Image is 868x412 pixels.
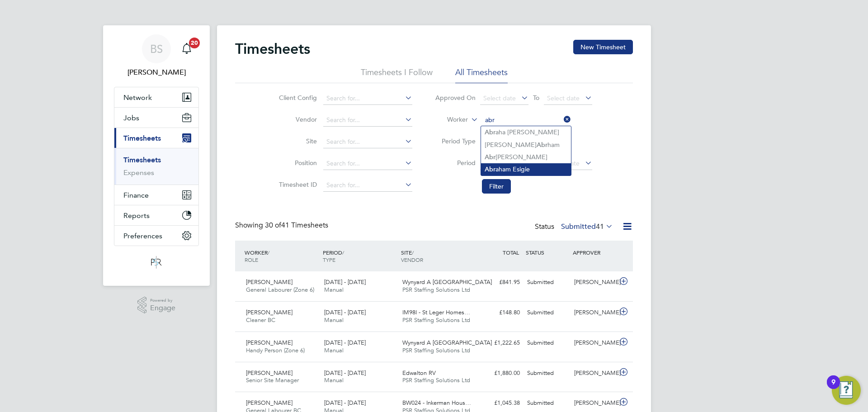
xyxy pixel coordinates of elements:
[402,369,436,377] span: Edwalton RV
[476,366,524,381] div: £1,880.00
[123,114,139,122] span: Jobs
[324,286,344,294] span: Manual
[268,249,269,256] span: /
[402,278,492,286] span: Wynyard A [GEOGRAPHIC_DATA]
[571,244,618,260] div: APPROVER
[402,339,492,346] span: Wynyard A [GEOGRAPHIC_DATA]
[324,316,344,324] span: Manual
[571,305,618,320] div: [PERSON_NAME]
[114,34,199,78] a: BS[PERSON_NAME]
[476,336,524,350] div: £1,222.65
[323,157,412,170] input: Search for...
[832,376,861,405] button: Open Resource Center, 9 new notifications
[427,115,468,124] label: Worker
[235,40,310,58] h2: Timesheets
[324,278,366,286] span: [DATE] - [DATE]
[524,336,571,350] div: Submitted
[831,382,835,394] div: 9
[114,205,198,225] button: Reports
[189,38,200,48] span: 20
[524,305,571,320] div: Submitted
[402,308,470,316] span: IM98I - St Leger Homes…
[246,399,292,407] span: [PERSON_NAME]
[342,249,344,256] span: /
[123,211,150,220] span: Reports
[401,256,423,263] span: VENDOR
[476,396,524,411] div: £1,045.38
[321,244,399,268] div: PERIOD
[435,94,476,102] label: Approved On
[571,336,618,350] div: [PERSON_NAME]
[246,346,305,354] span: Handy Person (Zone 6)
[324,346,344,354] span: Manual
[246,286,314,294] span: General Labourer (Zone 6)
[482,114,571,127] input: Search for...
[137,297,176,314] a: Powered byEngage
[235,221,330,230] div: Showing
[476,275,524,290] div: £841.95
[246,316,275,324] span: Cleaner BC
[361,67,433,83] li: Timesheets I Follow
[123,191,149,199] span: Finance
[402,399,471,407] span: BW024 - Inkerman Hous…
[324,399,366,407] span: [DATE] - [DATE]
[246,339,292,346] span: [PERSON_NAME]
[524,396,571,411] div: Submitted
[399,244,477,268] div: SITE
[482,179,511,194] button: Filter
[571,396,618,411] div: [PERSON_NAME]
[276,137,317,145] label: Site
[276,115,317,123] label: Vendor
[114,226,198,246] button: Preferences
[246,376,299,384] span: Senior Site Manager
[435,137,476,145] label: Period Type
[114,128,198,148] button: Timesheets
[524,366,571,381] div: Submitted
[571,366,618,381] div: [PERSON_NAME]
[150,297,175,304] span: Powered by
[323,114,412,127] input: Search for...
[483,94,516,102] span: Select date
[402,316,470,324] span: PSR Staffing Solutions Ltd
[276,180,317,189] label: Timesheet ID
[485,128,495,136] b: Abr
[503,249,519,256] span: TOTAL
[114,185,198,205] button: Finance
[178,34,196,63] a: 20
[123,168,154,177] a: Expenses
[323,256,335,263] span: TYPE
[324,308,366,316] span: [DATE] - [DATE]
[276,94,317,102] label: Client Config
[148,255,165,270] img: psrsolutions-logo-retina.png
[324,339,366,346] span: [DATE] - [DATE]
[114,87,198,107] button: Network
[265,221,328,230] span: 41 Timesheets
[571,275,618,290] div: [PERSON_NAME]
[481,163,571,175] li: aham Esigie
[596,222,604,231] span: 41
[455,67,508,83] li: All Timesheets
[246,308,292,316] span: [PERSON_NAME]
[114,148,198,185] div: Timesheets
[114,67,199,78] span: Beth Seddon
[530,92,542,104] span: To
[524,244,571,260] div: STATUS
[246,369,292,377] span: [PERSON_NAME]
[114,255,199,270] a: Go to home page
[481,139,571,151] li: [PERSON_NAME] ham
[323,179,412,192] input: Search for...
[242,244,321,268] div: WORKER
[412,249,414,256] span: /
[547,159,580,167] span: Select date
[123,232,162,240] span: Preferences
[323,92,412,105] input: Search for...
[535,221,615,233] div: Status
[245,256,258,263] span: ROLE
[123,134,161,142] span: Timesheets
[150,304,175,312] span: Engage
[123,156,161,164] a: Timesheets
[476,305,524,320] div: £148.80
[103,25,210,286] nav: Main navigation
[524,275,571,290] div: Submitted
[324,369,366,377] span: [DATE] - [DATE]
